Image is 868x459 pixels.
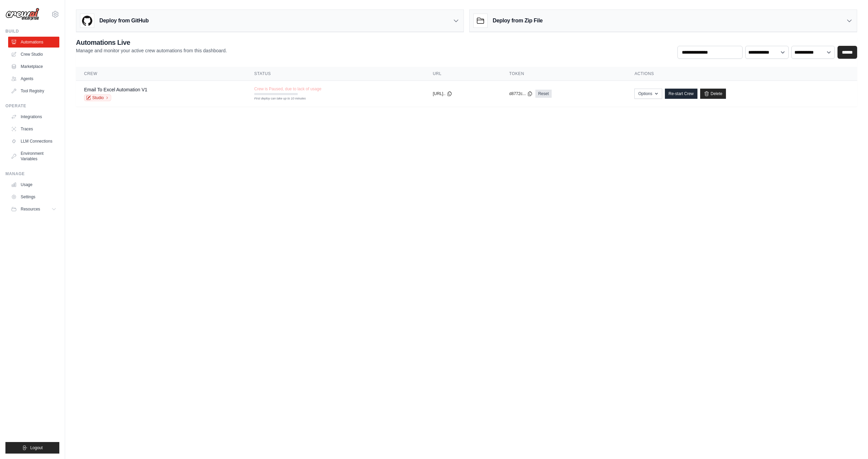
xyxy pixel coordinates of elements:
[493,17,542,25] h3: Deploy from Zip File
[425,67,501,81] th: URL
[8,124,59,134] a: Traces
[30,445,43,451] span: Logout
[665,89,697,99] a: Re-start Crew
[501,67,627,81] th: Token
[626,67,857,81] th: Actions
[21,206,40,212] span: Resources
[8,73,59,84] a: Agents
[8,179,59,190] a: Usage
[700,89,726,99] a: Delete
[8,204,59,215] button: Resources
[84,94,111,101] a: Studio
[254,86,321,92] span: Crew is Paused, due to lack of usage
[99,17,149,25] h3: Deploy from GitHub
[80,14,94,27] img: GitHub Logo
[84,87,147,92] a: Email To Excel Automation V1
[8,136,59,147] a: LLM Connections
[5,103,59,109] div: Operate
[8,111,59,122] a: Integrations
[634,89,662,99] button: Options
[8,148,59,164] a: Environment Variables
[8,49,59,60] a: Crew Studio
[246,67,425,81] th: Status
[254,96,298,101] div: First deploy can take up to 10 minutes
[5,442,59,454] button: Logout
[5,171,59,177] div: Manage
[76,67,246,81] th: Crew
[5,8,39,21] img: Logo
[8,86,59,96] a: Tool Registry
[8,61,59,72] a: Marketplace
[8,37,59,48] a: Automations
[509,91,533,96] button: d8772c...
[535,90,551,98] a: Reset
[5,29,59,34] div: Build
[76,47,227,54] p: Manage and monitor your active crew automations from this dashboard.
[8,191,59,202] a: Settings
[76,38,227,47] h2: Automations Live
